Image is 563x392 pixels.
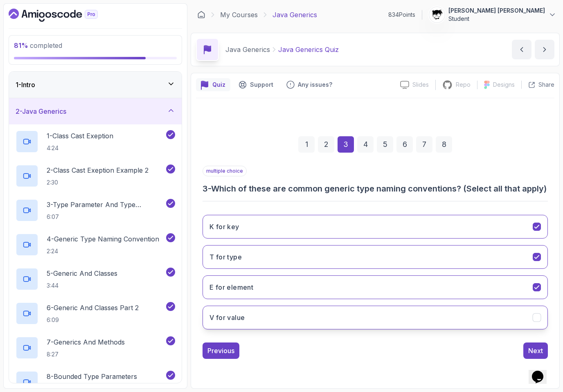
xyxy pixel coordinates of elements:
button: V for value [203,306,548,329]
button: 6-Generic And Classes Part 26:09 [16,302,175,325]
p: 6:09 [47,316,139,324]
p: Share [538,81,554,89]
h3: 3 - Which of these are common generic type naming conventions? (Select all that apply) [203,183,548,194]
p: multiple choice [203,166,247,176]
p: 3:44 [47,282,117,290]
h3: V for value [209,313,245,322]
p: Repo [456,81,471,89]
span: completed [14,41,62,50]
button: 2-Java Generics [9,98,182,124]
p: 3 - Type Parameter And Type Argument [47,200,164,210]
h3: E for element [209,282,253,292]
div: 6 [396,136,413,153]
button: next content [535,40,554,59]
p: Java Generics [225,45,270,54]
button: 3-Type Parameter And Type Argument6:07 [16,199,175,222]
img: user profile image [429,7,445,23]
p: Any issues? [298,81,332,89]
button: Feedback button [281,78,337,91]
h3: 2 - Java Generics [16,106,66,116]
div: 5 [377,136,393,153]
p: 4:24 [47,144,113,152]
button: previous content [512,40,531,59]
div: 8 [436,136,452,153]
h3: T for type [209,252,242,262]
p: Slides [412,81,429,89]
div: 2 [318,136,334,153]
p: Java Generics Quiz [278,45,339,54]
p: 6:07 [47,213,164,221]
a: Dashboard [9,9,117,22]
p: 8 - Bounded Type Parameters [47,372,137,381]
div: 1 [298,136,315,153]
p: 1 - Class Cast Exeption [47,131,113,141]
p: 2:24 [47,247,159,255]
div: 4 [357,136,374,153]
p: 2 - Class Cast Exeption Example 2 [47,165,149,175]
p: Java Generics [272,10,317,20]
button: 7-Generics And Methods8:27 [16,336,175,359]
button: Next [523,342,548,359]
a: My Courses [220,10,258,20]
p: 5 - Generic And Classes [47,268,117,278]
p: 8:27 [47,350,125,358]
button: 4-Generic Type Naming Convention2:24 [16,233,175,256]
button: T for type [203,245,548,269]
p: 6 - Generic And Classes Part 2 [47,303,139,313]
p: Support [250,81,273,89]
button: user profile image[PERSON_NAME] [PERSON_NAME]Student [429,7,556,23]
div: Next [528,346,543,356]
p: Quiz [212,81,225,89]
button: 5-Generic And Classes3:44 [16,268,175,291]
button: K for key [203,215,548,239]
button: 2-Class Cast Exeption Example 22:30 [16,164,175,187]
button: E for element [203,275,548,299]
iframe: chat widget [529,359,555,384]
p: Designs [493,81,515,89]
p: 4 - Generic Type Naming Convention [47,234,159,244]
button: Previous [203,342,239,359]
div: 7 [416,136,432,153]
button: 1-Class Cast Exeption4:24 [16,130,175,153]
p: 834 Points [388,11,415,19]
button: 1-Intro [9,72,182,98]
h3: 1 - Intro [16,80,35,90]
p: 7 - Generics And Methods [47,337,125,347]
div: Previous [207,346,234,356]
a: Dashboard [197,11,205,19]
p: Student [448,15,545,23]
p: 2:30 [47,178,149,187]
p: [PERSON_NAME] [PERSON_NAME] [448,7,545,15]
button: Share [521,81,554,89]
div: 3 [338,136,354,153]
button: Support button [234,78,278,91]
span: 81 % [14,41,28,50]
h3: K for key [209,222,239,232]
button: quiz button [196,78,230,91]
